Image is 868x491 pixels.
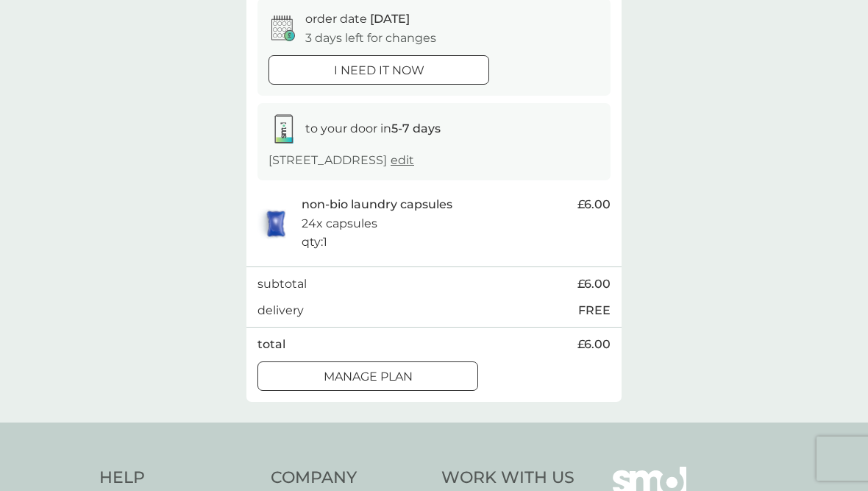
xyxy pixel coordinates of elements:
h4: Company [271,467,427,490]
p: non-bio laundry capsules [302,195,452,214]
span: [DATE] [370,12,410,26]
h4: Help [99,467,256,490]
p: i need it now [334,61,424,80]
button: Manage plan [257,361,478,391]
p: qty : 1 [302,233,327,252]
p: Manage plan [324,367,413,386]
span: to your door in [305,121,441,135]
p: order date [305,10,410,29]
p: 24x capsules [302,214,377,233]
h4: Work With Us [441,467,574,490]
p: FREE [578,301,611,320]
p: total [257,335,285,354]
span: £6.00 [577,335,611,354]
button: i need it now [268,55,489,85]
strong: 5-7 days [391,121,441,135]
a: edit [391,153,414,167]
p: delivery [257,301,304,320]
span: £6.00 [577,275,611,294]
span: £6.00 [577,195,611,214]
p: [STREET_ADDRESS] [268,151,414,170]
p: 3 days left for changes [305,29,436,48]
p: subtotal [257,275,307,294]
